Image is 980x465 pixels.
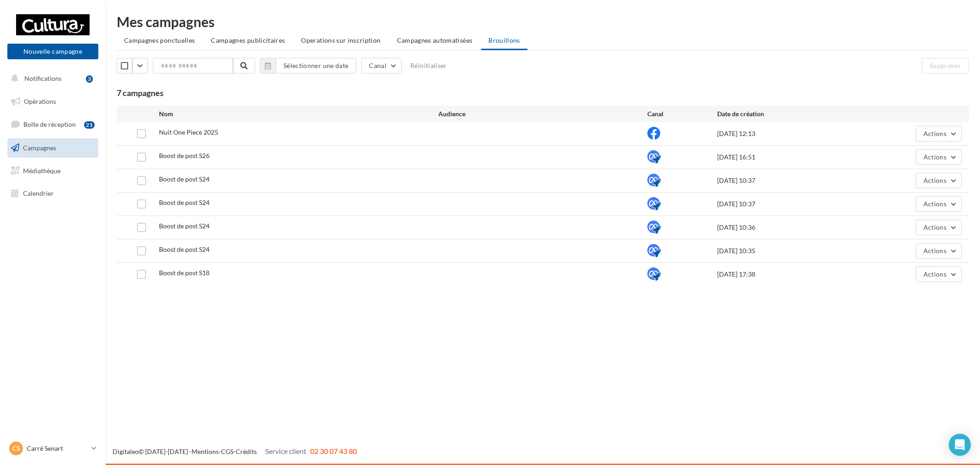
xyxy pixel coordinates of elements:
button: Actions [916,267,962,282]
div: 21 [84,121,95,129]
span: © [DATE]-[DATE] - - - [113,448,357,455]
div: [DATE] 10:37 [717,176,857,185]
button: Réinitialiser [407,60,451,71]
a: CS Carré Senart [7,440,98,457]
a: Boîte de réception21 [6,114,100,134]
div: 3 [86,75,93,83]
span: Actions [923,176,946,184]
p: Carré Senart [27,444,88,453]
button: Notifications 3 [6,69,96,88]
button: Canal [361,58,402,74]
a: Crédits [236,448,257,455]
span: Campagnes publicitaires [211,36,285,44]
div: [DATE] 10:37 [717,199,857,209]
div: [DATE] 10:36 [717,223,857,232]
div: Nom [159,109,438,119]
span: Nuit One Piece 2025 [159,128,218,136]
div: Open Intercom Messenger [949,434,971,456]
span: Campagnes automatisées [397,36,473,44]
span: Médiathèque [23,166,61,174]
button: Actions [916,149,962,165]
span: Boost de post S24 [159,175,210,183]
span: Actions [923,153,946,161]
div: Date de création [717,109,857,119]
span: 02 30 07 43 80 [310,447,357,455]
span: Notifications [24,74,62,82]
button: Actions [916,196,962,212]
button: Nouvelle campagne [7,44,98,59]
a: Calendrier [6,184,100,203]
div: [DATE] 12:13 [717,129,857,138]
span: Operations sur inscription [301,36,380,44]
div: Audience [438,109,648,119]
a: Mentions [192,448,219,455]
a: Digitaleo [113,448,139,455]
span: Campagnes [23,144,56,152]
span: Boost de post S18 [159,269,210,277]
button: Sélectionner une date [276,58,356,74]
button: Sélectionner une date [260,58,356,74]
span: 7 campagnes [117,88,164,98]
button: Supprimer [922,58,969,74]
span: Actions [923,270,946,278]
div: [DATE] 17:38 [717,270,857,279]
span: Campagnes ponctuelles [124,36,195,44]
div: Mes campagnes [117,15,969,28]
span: Actions [923,247,946,255]
a: Opérations [6,92,100,111]
span: Boost de post S24 [159,245,210,253]
span: Calendrier [23,189,54,197]
div: Canal [647,109,717,119]
button: Actions [916,220,962,235]
button: Actions [916,243,962,259]
div: [DATE] 10:35 [717,246,857,255]
span: Actions [923,130,946,137]
span: Boost de post S24 [159,222,210,230]
span: Service client [265,447,306,455]
span: CS [12,444,20,453]
div: [DATE] 16:51 [717,153,857,162]
button: Actions [916,173,962,188]
a: Médiathèque [6,161,100,181]
a: Campagnes [6,138,100,158]
a: CGS [221,448,233,455]
span: Boost de post S26 [159,152,210,159]
span: Boost de post S24 [159,198,210,206]
button: Actions [916,126,962,142]
span: Boîte de réception [23,120,76,128]
span: Opérations [24,97,56,105]
span: Actions [923,200,946,208]
span: Actions [923,223,946,231]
